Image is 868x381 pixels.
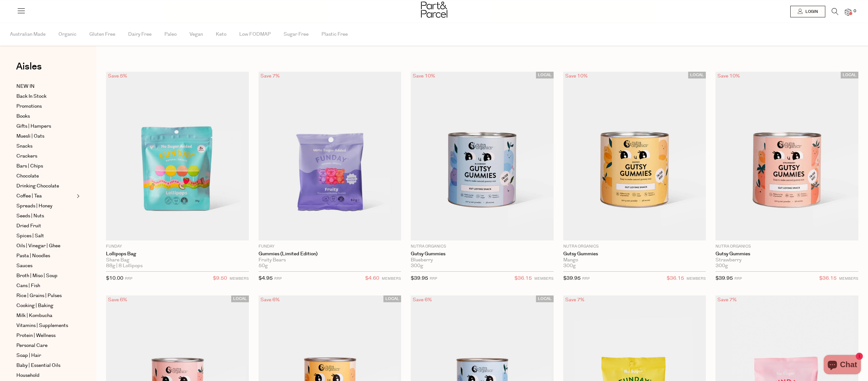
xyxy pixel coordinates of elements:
[563,295,586,304] div: Save 7%
[852,8,858,14] span: 0
[16,302,53,310] span: Cooking | Baking
[16,332,56,340] span: Protein | Wellness
[16,292,62,300] span: Rice | Grains | Pulses
[563,263,576,269] span: 300g
[16,262,32,270] span: Sauces
[16,113,75,120] a: Books
[16,172,39,180] span: Chocolate
[259,72,282,80] div: Save 7%
[213,274,227,283] span: $9.50
[321,23,348,46] span: Plastic Free
[16,202,75,210] a: Spreads | Honey
[16,222,41,230] span: Dried Fruit
[106,244,249,249] p: Funday
[845,9,851,15] a: 0
[16,103,42,110] span: Promotions
[16,272,57,280] span: Broth | Miso | Soup
[16,142,75,150] a: Snacks
[16,342,48,349] span: Personal Care
[16,103,75,110] a: Promotions
[16,152,75,160] a: Crackers
[804,9,818,14] span: Login
[16,362,75,369] a: Baby | Essential Oils
[16,252,75,260] a: Pasta | Noodles
[16,272,75,280] a: Broth | Miso | Soup
[16,152,37,160] span: Crackers
[16,342,75,349] a: Personal Care
[16,62,42,78] a: Aisles
[16,93,75,100] a: Back In Stock
[411,72,554,240] img: Gutsy Gummies
[411,257,554,263] div: Blueberry
[421,2,447,18] img: Part&Parcel
[259,244,401,249] p: Funday
[16,172,75,180] a: Chocolate
[16,322,68,330] span: Vitamins | Supplements
[259,263,268,269] span: 50g
[106,295,129,304] div: Save 6%
[16,182,59,190] span: Drinking Chocolate
[16,113,30,120] span: Books
[16,252,50,260] span: Pasta | Noodles
[365,274,379,283] span: $4.60
[230,276,249,281] small: MEMBERS
[16,162,43,170] span: Bars | Chips
[106,72,129,80] div: Save 5%
[16,162,75,170] a: Bars | Chips
[58,23,76,46] span: Organic
[715,251,858,257] a: Gutsy Gummies
[16,83,75,90] a: NEW IN
[383,295,401,302] span: LOCAL
[216,23,226,46] span: Keto
[125,276,132,281] small: RRP
[16,93,47,100] span: Back In Stock
[16,192,75,200] a: Coffee | Tea
[715,244,858,249] p: Nutra Organics
[16,122,51,130] span: Gifts | Hampers
[164,23,177,46] span: Paleo
[16,242,75,250] a: Oils | Vinegar | Ghee
[231,295,249,302] span: LOCAL
[75,192,80,200] button: Expand/Collapse Coffee | Tea
[536,72,554,78] span: LOCAL
[688,72,706,78] span: LOCAL
[411,244,554,249] p: Nutra Organics
[259,251,401,257] a: Gummies (Limited Edition)
[534,276,554,281] small: MEMBERS
[411,72,437,80] div: Save 10%
[16,232,75,240] a: Spices | Salt
[189,23,203,46] span: Vegan
[106,257,249,263] div: Share Bag
[734,276,742,281] small: RRP
[16,192,42,200] span: Coffee | Tea
[16,352,75,359] a: Soap | Hair
[16,302,75,310] a: Cooking | Baking
[259,295,282,304] div: Save 6%
[16,322,75,330] a: Vitamins | Supplements
[687,276,706,281] small: MEMBERS
[16,282,40,290] span: Cans | Fish
[284,23,309,46] span: Sugar Free
[790,6,825,17] a: Login
[16,83,35,90] span: NEW IN
[563,251,706,257] a: Gutsy Gummies
[16,312,52,320] span: Milk | Kombucha
[106,263,143,269] span: 88g | 8 Lollipops
[16,282,75,290] a: Cans | Fish
[259,72,401,240] img: Gummies (Limited Edition)
[16,182,75,190] a: Drinking Chocolate
[715,257,858,263] div: Strawberry
[16,312,75,320] a: Milk | Kombucha
[411,275,428,282] span: $39.95
[715,72,742,80] div: Save 10%
[411,263,423,269] span: 300g
[16,212,44,220] span: Seeds | Nuts
[16,132,75,140] a: Muesli | Oats
[106,275,123,282] span: $10.00
[89,23,115,46] span: Gluten Free
[16,292,75,300] a: Rice | Grains | Pulses
[16,222,75,230] a: Dried Fruit
[563,72,706,240] img: Gutsy Gummies
[16,132,44,140] span: Muesli | Oats
[563,257,706,263] div: Mango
